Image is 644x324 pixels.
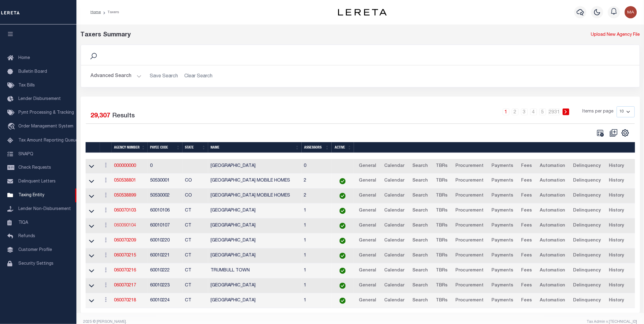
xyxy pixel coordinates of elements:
a: General [356,236,379,246]
a: Fees [519,161,535,171]
button: Advanced Search [91,70,142,82]
td: 50530001 [148,174,182,189]
span: Customer Profile [18,248,52,252]
a: Automation [537,176,568,186]
a: General [356,251,379,261]
a: Upload New Agency File [591,32,640,39]
a: Fees [519,251,535,261]
td: 0 [302,159,332,174]
a: Automation [537,206,568,216]
td: 60010220 [148,234,182,249]
a: Procurement [453,206,487,216]
a: Payments [489,296,516,306]
img: check-icon-green.svg [340,283,346,289]
span: Tax Amount Reporting Queue [18,138,78,143]
a: Delinquency [571,296,604,306]
th: Active: activate to sort column ascending [332,142,354,153]
td: 60010223 [148,278,182,293]
a: Delinquency [571,236,604,246]
td: CT [182,278,208,293]
a: Payments [489,176,516,186]
span: Home [18,56,30,60]
th: State: activate to sort column ascending [182,142,208,153]
img: check-icon-green.svg [340,178,346,184]
td: [GEOGRAPHIC_DATA] [208,249,302,263]
a: Calendar [382,221,407,231]
th: &nbsp; [354,142,636,153]
a: Calendar [382,161,407,171]
a: General [356,281,379,291]
img: check-icon-green.svg [340,298,346,304]
td: 1 [302,278,332,293]
a: Procurement [453,296,487,306]
a: Search [410,296,431,306]
td: [GEOGRAPHIC_DATA] MOBILE HOMES [208,174,302,189]
td: 2 [302,174,332,189]
img: logo-dark.svg [338,9,387,16]
a: Automation [537,251,568,261]
a: Payments [489,281,516,291]
a: General [356,266,379,276]
a: Payments [489,161,516,171]
td: CT [182,293,208,308]
a: Procurement [453,236,487,246]
a: Automation [537,161,568,171]
a: General [356,296,379,306]
a: Delinquency [571,191,604,201]
td: 60010221 [148,249,182,263]
a: Delinquency [571,161,604,171]
a: Search [410,206,431,216]
a: TBRs [433,281,451,291]
a: Delinquency [571,281,604,291]
td: CT [182,234,208,249]
td: 1 [302,263,332,278]
a: Procurement [453,281,487,291]
td: 60010224 [148,293,182,308]
td: 1 [302,293,332,308]
td: 60010107 [148,219,182,234]
a: General [356,206,379,216]
a: History [606,281,627,291]
a: Fees [519,191,535,201]
td: 60010106 [148,204,182,219]
td: 0 [148,159,182,174]
a: 060070209 [114,238,136,243]
a: Calendar [382,236,407,246]
a: History [606,176,627,186]
a: Calendar [382,251,407,261]
a: TBRs [433,161,451,171]
td: TRUMBULL TOWN [208,263,302,278]
a: Delinquency [571,206,604,216]
a: 3 [521,109,528,115]
a: Procurement [453,176,487,186]
a: Payments [489,236,516,246]
td: CT [182,263,208,278]
td: [GEOGRAPHIC_DATA] [208,293,302,308]
th: Assessors: activate to sort column ascending [302,142,332,153]
a: Payments [489,206,516,216]
span: Security Settings [18,262,53,266]
a: Delinquency [571,251,604,261]
td: 2 [302,189,332,204]
td: CO [182,189,208,204]
a: TBRs [433,176,451,186]
a: Payments [489,266,516,276]
td: [GEOGRAPHIC_DATA] [208,234,302,249]
a: 060090104 [114,223,136,228]
a: Calendar [382,281,407,291]
td: [GEOGRAPHIC_DATA] [208,219,302,234]
a: Procurement [453,266,487,276]
a: Search [410,221,431,231]
a: Procurement [453,251,487,261]
a: History [606,236,627,246]
a: 060070215 [114,253,136,258]
img: check-icon-green.svg [340,253,346,259]
a: Search [410,176,431,186]
a: Fees [519,176,535,186]
td: [GEOGRAPHIC_DATA] MOBILE HOMES [208,189,302,204]
a: Fees [519,296,535,306]
a: General [356,176,379,186]
a: Delinquency [571,176,604,186]
a: Search [410,266,431,276]
a: History [606,251,627,261]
